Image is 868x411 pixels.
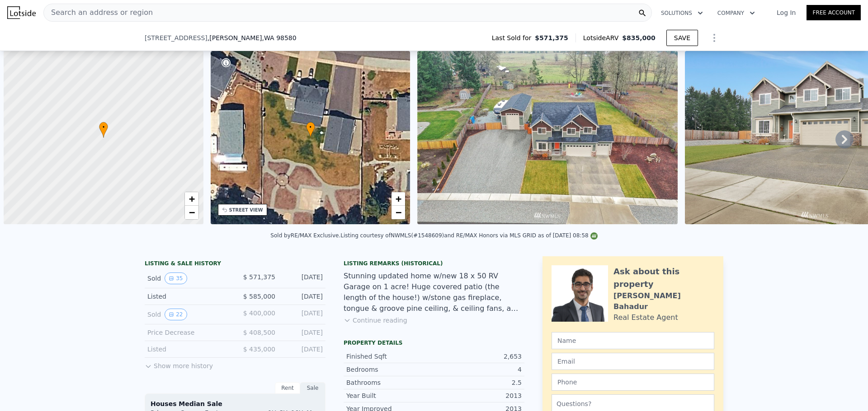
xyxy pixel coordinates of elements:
div: [DATE] [283,328,323,337]
a: Zoom in [185,192,198,206]
div: Listed [147,345,228,354]
button: Company [710,5,762,21]
span: • [306,123,315,131]
div: STREET VIEW [229,207,263,213]
div: Real Estate Agent [613,312,678,323]
div: Listed [147,292,228,301]
button: Continue reading [344,316,407,325]
button: Show more history [145,358,213,370]
a: Zoom in [392,192,405,206]
div: [DATE] [283,272,323,284]
a: Log In [766,8,807,17]
div: Finished Sqft [346,352,434,361]
div: [DATE] [283,345,323,354]
div: [DATE] [283,292,323,301]
div: 4 [434,365,522,374]
button: SAVE [666,30,698,46]
a: Zoom out [185,206,198,219]
a: Zoom out [392,206,405,219]
input: Name [552,332,714,349]
div: 2.5 [434,378,522,387]
img: Lotside [7,6,36,19]
div: Year Built [346,391,434,400]
div: Sale [300,382,325,394]
div: Bedrooms [346,365,434,374]
div: Rent [275,382,300,394]
input: Phone [552,374,714,391]
div: 2013 [434,391,522,400]
a: Free Account [807,5,861,20]
span: $ 435,000 [243,346,275,353]
span: $571,375 [535,33,568,42]
div: Stunning updated home w/new 18 x 50 RV Garage on 1 acre! Huge covered patio (the length of the ho... [344,271,524,314]
span: , [PERSON_NAME] [208,33,297,42]
span: • [99,123,108,131]
div: Bathrooms [346,378,434,387]
input: Email [552,353,714,370]
div: Sold by RE/MAX Exclusive . [270,232,340,239]
div: Price Decrease [147,328,228,337]
button: View historical data [165,309,187,320]
div: Ask about this property [613,265,714,291]
span: [STREET_ADDRESS] [145,33,208,42]
span: $ 571,375 [243,273,275,281]
div: LISTING & SALE HISTORY [145,260,325,269]
img: Sale: 124814593 Parcel: 100879673 [417,51,678,224]
span: − [396,207,401,218]
span: + [396,193,401,204]
button: Solutions [654,5,710,21]
span: $835,000 [622,34,656,42]
span: $ 585,000 [243,293,275,300]
div: [PERSON_NAME] Bahadur [613,291,714,312]
div: Property details [344,339,524,346]
div: Sold [147,309,228,320]
span: − [189,207,194,218]
span: Lotside ARV [583,33,622,42]
span: $ 400,000 [243,309,275,317]
div: Sold [147,272,228,284]
div: • [99,122,108,138]
img: NWMLS Logo [590,232,598,240]
button: View historical data [165,272,187,284]
div: 2,653 [434,352,522,361]
div: Listing Remarks (Historical) [344,260,524,267]
span: $ 408,500 [243,329,275,336]
div: • [306,122,315,138]
span: + [189,193,194,204]
span: Last Sold for [492,33,535,42]
span: , WA 98580 [262,34,297,42]
div: Houses Median Sale [151,399,320,408]
div: [DATE] [283,309,323,320]
span: Search an address or region [44,7,153,18]
button: Show Options [705,29,723,47]
div: Listing courtesy of NWMLS (#1548609) and RE/MAX Honors via MLS GRID as of [DATE] 08:58 [340,232,597,239]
